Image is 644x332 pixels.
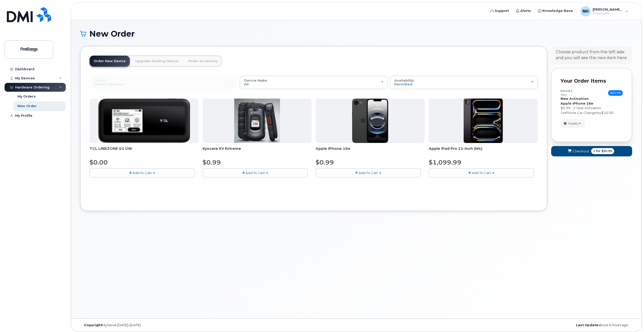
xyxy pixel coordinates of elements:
button: Device Make All [240,76,388,89]
span: for [595,149,602,153]
span: Checkout [573,149,589,154]
div: about 6 hours ago [448,323,632,327]
span: $1,099.99 [429,159,461,166]
h3: Item [561,89,573,96]
span: Add To Cart [133,171,152,175]
a: Order New Device [90,56,130,67]
strong: Last Update [576,323,598,327]
strong: Apple iPhone 16e [561,101,593,105]
span: Availability [394,78,414,82]
span: $30.99 [608,90,623,96]
button: Add To Cart [203,168,308,177]
div: MyServe [DATE]–[DATE] [80,323,264,327]
img: xvextreme.gif [234,99,280,143]
span: Add To Cart [246,171,265,175]
button: Add To Cart [90,168,195,177]
div: Choose product from the left side and you will see the new item here. [556,49,628,61]
strong: Copyright [84,323,102,327]
small: new [561,93,567,97]
span: Add To Cart [472,171,491,175]
div: $0.99 - 2 Year Activation [561,106,623,110]
img: iphone16e.png [352,99,389,143]
span: $30.99 [602,149,612,153]
div: TCL LINKZONE 5G UW [90,146,199,156]
button: Availability Permitted [390,76,538,89]
button: Checkout 1 for $30.99 [551,146,632,156]
span: $0.99 [203,159,221,166]
span: 1 [593,149,595,153]
strong: New Activation [561,97,589,101]
div: Apple iPad Pro 11-inch (M4) [429,146,538,156]
div: Apple iPhone 16e [316,146,425,156]
button: Modify [561,119,585,128]
span: $0.00 [90,159,108,166]
span: $0.99 [316,159,334,166]
iframe: Messenger Launcher [622,310,640,328]
img: ipad_pro_11_m4.png [464,99,503,143]
img: linkzone5g.png [98,99,190,143]
div: Kyocera XV Extreme [203,146,312,156]
span: $30.00 [601,111,613,115]
div: x by [561,110,623,115]
span: Add To Cart [359,171,378,175]
span: Permitted [394,82,412,86]
a: Upgrade Existing Device [131,56,182,67]
button: Add To Cart [429,168,534,177]
span: All [244,82,249,86]
h1: New Order [80,29,632,38]
span: iPhone Car Charger [565,111,597,115]
span: Device Make [244,78,267,82]
span: Modify [568,121,578,126]
span: #1 [568,89,573,93]
p: Your Order Items [561,77,623,85]
span: 1 [561,111,563,115]
a: Order Accessory [184,56,222,67]
button: Add To Cart [316,168,421,177]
